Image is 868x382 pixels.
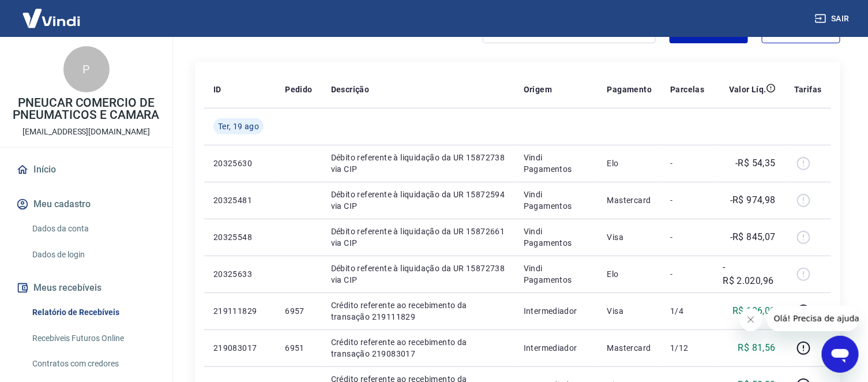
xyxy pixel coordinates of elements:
[331,189,505,212] p: Débito referente à liquidação da UR 15872594 via CIP
[213,342,266,354] p: 219083017
[213,231,266,243] p: 20325548
[213,194,266,206] p: 20325481
[28,217,159,241] a: Dados da conta
[331,226,505,249] p: Débito referente à liquidação da UR 15872661 via CIP
[670,268,704,280] p: -
[331,152,505,175] p: Débito referente à liquidação da UR 15872738 via CIP
[670,158,704,169] p: -
[794,84,822,95] p: Tarifas
[9,97,163,121] p: PNEUCAR COMERCIO DE PNEUMATICOS E CAMARA
[213,268,266,280] p: 20325633
[14,157,159,182] a: Início
[285,342,312,354] p: 6951
[670,231,704,243] p: -
[28,327,159,350] a: Recebíveis Futuros Online
[813,8,854,29] button: Sair
[28,352,159,376] a: Contratos com credores
[607,158,652,169] p: Elo
[730,230,776,244] p: -R$ 845,07
[729,84,766,95] p: Valor Líq.
[524,152,589,175] p: Vindi Pagamentos
[822,336,859,373] iframe: Botão para abrir a janela de mensagens
[738,341,776,355] p: R$ 81,56
[28,301,159,324] a: Relatório de Recebíveis
[331,299,505,323] p: Crédito referente ao recebimento da transação 219111829
[331,336,505,359] p: Crédito referente ao recebimento da transação 219083017
[7,8,97,17] span: Olá! Precisa de ajuda?
[670,84,704,95] p: Parcelas
[524,305,589,317] p: Intermediador
[670,342,704,354] p: 1/12
[218,121,259,132] span: Ter, 19 ago
[607,231,652,243] p: Visa
[670,305,704,317] p: 1/4
[607,305,652,317] p: Visa
[767,306,859,331] iframe: Mensagem da empresa
[670,194,704,206] p: -
[285,84,312,95] p: Pedido
[331,263,505,286] p: Débito referente à liquidação da UR 15872738 via CIP
[524,226,589,249] p: Vindi Pagamentos
[524,84,552,95] p: Origem
[331,84,370,95] p: Descrição
[733,304,776,318] p: R$ 106,09
[607,194,652,206] p: Mastercard
[28,243,159,267] a: Dados de login
[730,193,776,207] p: -R$ 974,98
[213,305,266,317] p: 219111829
[524,342,589,354] p: Intermediador
[524,263,589,286] p: Vindi Pagamentos
[524,189,589,212] p: Vindi Pagamentos
[14,1,89,36] img: Vindi
[213,158,266,169] p: 20325630
[736,156,776,170] p: -R$ 54,35
[213,84,221,95] p: ID
[723,260,776,288] p: -R$ 2.020,96
[607,342,652,354] p: Mastercard
[607,268,652,280] p: Elo
[63,46,110,92] div: P
[739,308,762,331] iframe: Fechar mensagem
[14,275,159,301] button: Meus recebíveis
[14,192,159,217] button: Meu cadastro
[22,126,150,138] p: [EMAIL_ADDRESS][DOMAIN_NAME]
[285,305,312,317] p: 6957
[607,84,652,95] p: Pagamento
